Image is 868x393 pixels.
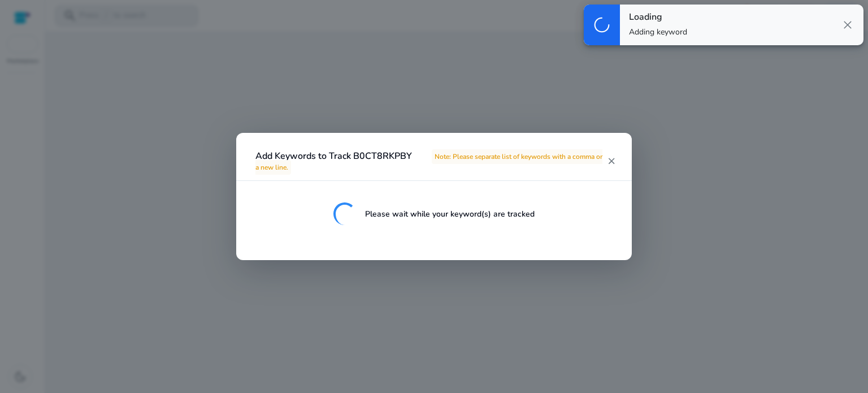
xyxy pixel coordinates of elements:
[607,156,616,166] mat-icon: close
[841,18,854,32] span: close
[255,151,607,172] h4: Add Keywords to Track B0CT8RKPBY
[589,12,615,38] span: progress_activity
[255,149,602,175] span: Note: Please separate list of keywords with a comma or a new line.
[365,210,535,219] h5: Please wait while your keyword(s) are tracked
[629,27,687,38] p: Adding keyword
[629,12,687,23] h4: Loading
